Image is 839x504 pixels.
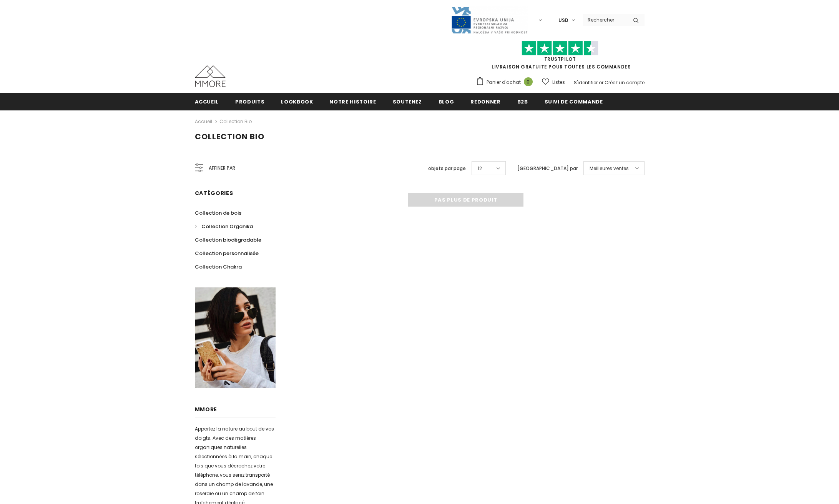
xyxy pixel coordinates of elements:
[195,233,261,247] a: Collection biodégradable
[451,6,528,34] img: Javni Razpis
[524,77,533,86] span: 0
[558,17,568,24] span: USD
[544,56,576,62] a: TrustPilot
[545,93,603,110] a: Suivi de commande
[195,247,259,260] a: Collection personnalisée
[517,165,578,172] label: [GEOGRAPHIC_DATA] par
[195,98,219,105] span: Accueil
[599,79,603,86] span: or
[235,93,264,110] a: Produits
[470,93,500,110] a: Redonner
[195,260,242,274] a: Collection Chakra
[517,93,528,110] a: B2B
[195,65,226,87] img: Cas MMORE
[329,93,376,110] a: Notre histoire
[542,75,565,89] a: Listes
[451,17,528,23] a: Javni Razpis
[478,165,482,172] span: 12
[552,78,565,86] span: Listes
[393,93,422,110] a: soutenez
[195,236,261,244] span: Collection biodégradable
[195,250,259,257] span: Collection personnalisée
[439,98,454,105] span: Blog
[195,117,212,126] a: Accueil
[281,98,313,105] span: Lookbook
[209,164,235,172] span: Affiner par
[487,78,521,86] span: Panier d'achat
[195,131,264,142] span: Collection Bio
[476,77,537,88] a: Panier d'achat 0
[517,98,528,105] span: B2B
[195,93,219,110] a: Accueil
[605,79,645,86] a: Créez un compte
[590,165,629,172] span: Meilleures ventes
[281,93,313,110] a: Lookbook
[219,118,252,125] a: Collection Bio
[195,263,242,270] span: Collection Chakra
[195,209,241,217] span: Collection de bois
[574,79,598,86] a: S'identifier
[195,406,218,413] span: MMORE
[470,98,500,105] span: Redonner
[428,165,466,172] label: objets par page
[393,98,422,105] span: soutenez
[522,41,598,56] img: Faites confiance aux étoiles pilotes
[195,206,241,220] a: Collection de bois
[329,98,376,105] span: Notre histoire
[545,98,603,105] span: Suivi de commande
[195,189,233,197] span: Catégories
[476,44,645,70] span: LIVRAISON GRATUITE POUR TOUTES LES COMMANDES
[195,220,253,233] a: Collection Organika
[235,98,264,105] span: Produits
[201,223,253,230] span: Collection Organika
[583,14,627,25] input: Search Site
[439,93,454,110] a: Blog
